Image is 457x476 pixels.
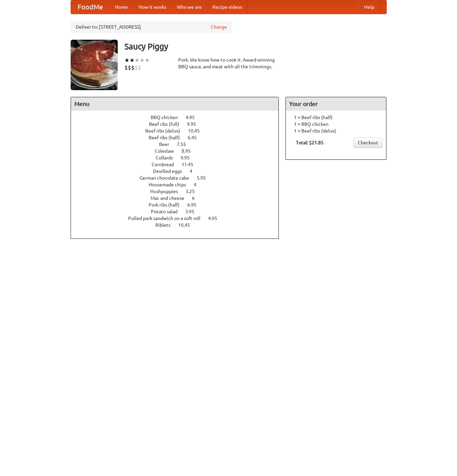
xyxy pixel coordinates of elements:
[185,209,201,214] span: 3.95
[181,155,196,160] span: 9.95
[145,128,212,134] a: Beef ribs (delux) 10.45
[135,64,138,71] li: $
[151,195,207,201] a: Mac and cheese 6
[150,189,185,194] span: Hushpuppies
[178,57,279,70] div: Pork. We know how to cook it. Award-winning BBQ sauce, and meat with all the trimmings.
[152,162,181,167] span: Cornbread
[149,182,193,187] span: Housemade chips
[156,155,180,160] span: Collards
[186,115,201,120] span: 4.95
[153,169,205,174] a: Devilled eggs 4
[155,148,203,154] a: Coleslaw 8.95
[140,175,218,181] a: German chocolate cake 5.95
[151,195,191,201] span: Mac and cheese
[140,175,196,181] span: German chocolate cake
[178,222,197,228] span: 10.45
[194,182,203,187] span: 4
[153,169,189,174] span: Devilled eggs
[353,138,383,148] a: Checkout
[289,114,383,121] li: 1 × Beef ribs (half)
[177,142,193,147] span: 7.55
[71,0,110,14] a: FoodMe
[211,24,227,30] a: Change
[149,202,186,208] span: Pork ribs (half)
[289,127,383,134] li: 1 × Beef ribs (delux)
[182,162,200,167] span: 11.45
[150,189,207,194] a: Hushpuppies 3.25
[208,216,224,221] span: 4.95
[138,64,141,71] li: $
[151,115,185,120] span: BBQ chicken
[71,21,232,33] div: Deliver to: [STREET_ADDRESS]
[135,57,140,64] li: ★
[187,121,203,127] span: 9.95
[159,142,176,147] span: Beer
[124,57,129,64] li: ★
[296,140,323,145] b: Total: $21.85
[151,115,207,120] a: BBQ chicken 4.95
[289,121,383,127] li: 1 × BBQ chicken
[152,162,206,167] a: Cornbread 11.45
[71,40,118,90] img: angular.jpg
[110,0,133,14] a: Home
[145,57,150,64] li: ★
[207,0,247,14] a: Recipe videos
[186,189,201,194] span: 3.25
[149,121,208,127] a: Beef ribs (full) 9.95
[151,209,207,214] a: Potato salad 3.95
[155,222,177,228] span: Riblets
[149,135,209,140] a: Beef ribs (half) 6.45
[182,148,197,154] span: 8.95
[188,135,203,140] span: 6.45
[188,128,206,134] span: 10.45
[159,142,198,147] a: Beer 7.55
[129,57,135,64] li: ★
[71,97,279,111] h4: Menu
[128,64,131,71] li: $
[151,209,184,214] span: Potato salad
[128,216,207,221] span: Pulled pork sandwich on a soft roll
[149,182,209,187] a: Housemade chips 4
[140,57,145,64] li: ★
[190,169,199,174] span: 4
[155,222,202,228] a: Riblets 10.45
[197,175,213,181] span: 5.95
[149,121,186,127] span: Beef ribs (full)
[133,0,172,14] a: How it works
[192,195,201,201] span: 6
[124,64,128,71] li: $
[149,135,187,140] span: Beef ribs (half)
[359,0,380,14] a: Help
[149,202,209,208] a: Pork ribs (half) 6.95
[131,64,135,71] li: $
[128,216,230,221] a: Pulled pork sandwich on a soft roll 4.95
[156,155,202,160] a: Collards 9.95
[286,97,386,111] h4: Your order
[172,0,207,14] a: Who we are
[187,202,203,208] span: 6.95
[145,128,187,134] span: Beef ribs (delux)
[155,148,181,154] span: Coleslaw
[124,40,387,53] h3: Saucy Piggy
